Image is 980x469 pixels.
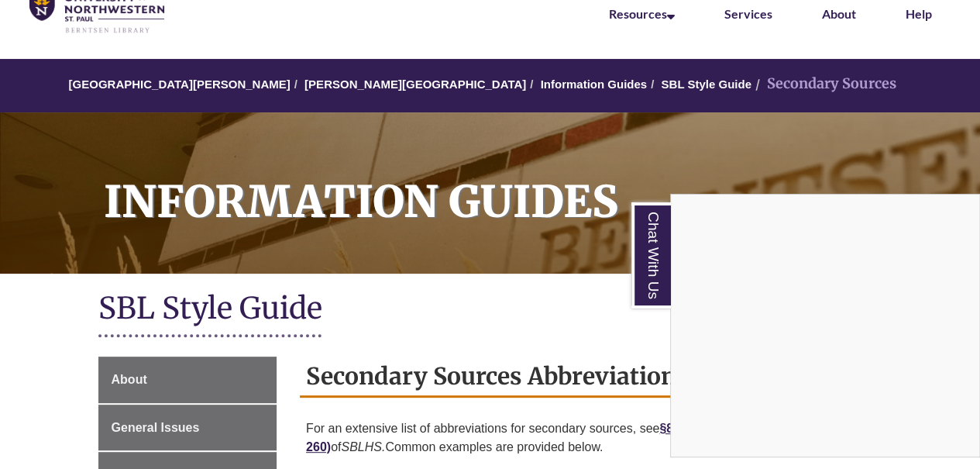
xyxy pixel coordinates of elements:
div: Chat With Us [670,194,980,457]
a: About [822,6,856,21]
a: Services [724,6,772,21]
iframe: Chat Widget [671,195,979,457]
a: Help [906,6,932,21]
a: Resources [609,6,675,21]
a: Chat With Us [631,202,671,309]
